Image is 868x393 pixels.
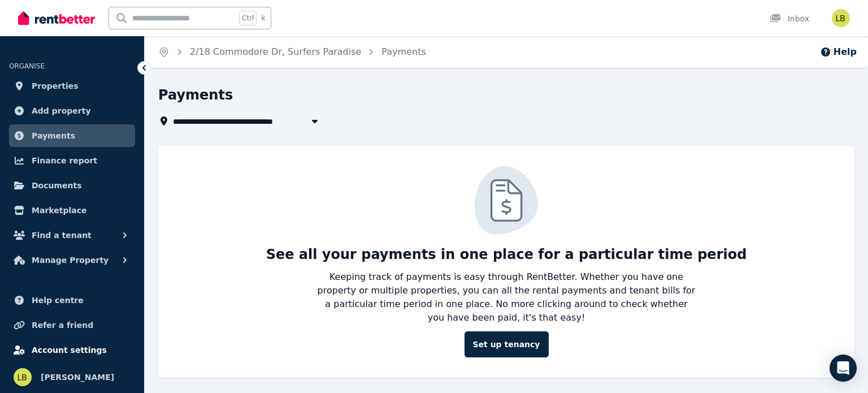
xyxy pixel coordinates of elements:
[32,253,108,267] span: Manage Property
[9,199,135,222] a: Marketplace
[820,45,857,59] button: Help
[9,339,135,361] a: Account settings
[9,289,135,312] a: Help centre
[32,293,84,307] span: Help centre
[239,11,257,25] span: Ctrl
[9,174,135,197] a: Documents
[32,129,75,142] span: Payments
[32,104,91,118] span: Add property
[9,124,135,147] a: Payments
[9,149,135,172] a: Finance report
[32,154,97,167] span: Finance report
[32,228,92,242] span: Find a tenant
[18,10,95,27] img: RentBetter
[465,331,549,357] a: Set up tenancy
[158,86,233,104] h1: Payments
[832,9,850,27] img: Lisa Brownlie
[32,343,107,357] span: Account settings
[9,224,135,247] button: Find a tenant
[261,14,265,23] span: k
[9,75,135,97] a: Properties
[32,179,82,192] span: Documents
[32,318,93,332] span: Refer a friend
[145,36,440,68] nav: Breadcrumb
[32,79,79,93] span: Properties
[9,249,135,271] button: Manage Property
[9,314,135,336] a: Refer a friend
[190,46,361,57] a: 2/18 Commodore Dr, Surfers Paradise
[9,62,45,70] span: ORGANISE
[316,270,696,325] p: Keeping track of payments is easy through RentBetter. Whether you have one property or multiple p...
[14,368,32,386] img: Lisa Brownlie
[770,13,809,24] div: Inbox
[9,100,135,122] a: Add property
[32,204,86,217] span: Marketplace
[381,46,426,57] a: Payments
[830,355,857,382] div: Open Intercom Messenger
[41,370,114,384] span: [PERSON_NAME]
[266,245,747,264] p: See all your payments in one place for a particular time period
[475,166,538,235] img: Tenant Checks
